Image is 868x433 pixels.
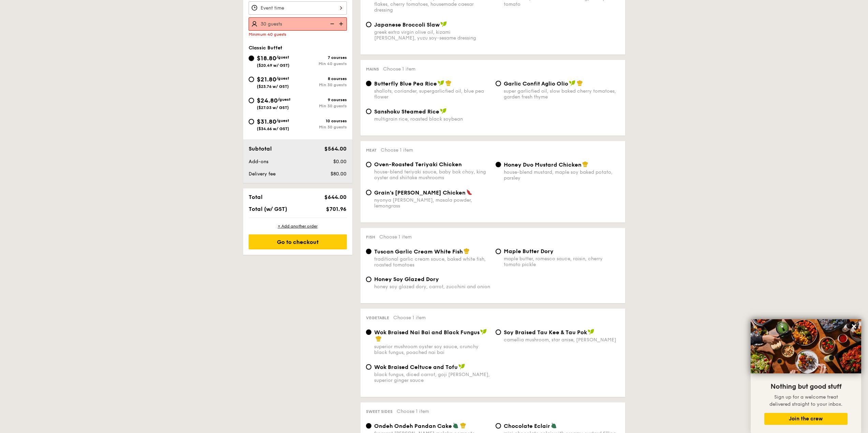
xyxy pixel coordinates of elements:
img: icon-vegan.f8ff3823.svg [480,329,487,335]
div: Go to checkout [249,234,347,249]
div: multigrain rice, roasted black soybean [374,116,490,122]
button: Close [849,321,859,332]
span: $80.00 [330,171,347,177]
input: Wok Braised Nai Bai and Black Fungussuperior mushroom oyster soy sauce, crunchy black fungus, poa... [366,329,371,335]
div: Minimum 40 guests [249,32,347,37]
input: Garlic Confit Aglio Oliosuper garlicfied oil, slow baked cherry tomatoes, garden fresh thyme [496,81,501,86]
span: Add-ons [249,159,268,165]
div: superior mushroom oyster soy sauce, crunchy black fungus, poached nai bai [374,344,490,355]
input: Tuscan Garlic Cream White Fishtraditional garlic cream sauce, baked white fish, roasted tomatoes [366,249,371,254]
span: Tuscan Garlic Cream White Fish [374,248,463,255]
span: /guest [276,76,289,81]
span: Oven-Roasted Teriyaki Chicken [374,161,462,168]
span: Chocolate Eclair [504,423,550,429]
span: Total [249,194,263,200]
div: black fungus, diced carrot, goji [PERSON_NAME], superior ginger sauce [374,372,490,383]
span: Delivery fee [249,171,276,177]
span: Subtotal [249,145,272,152]
input: Event time [249,1,347,15]
img: icon-vegan.f8ff3823.svg [440,108,447,114]
span: Garlic Confit Aglio Olio [504,80,568,87]
div: greek extra virgin olive oil, kizami [PERSON_NAME], yuzu soy-sesame dressing [374,29,490,41]
input: ⁠Soy Braised Tau Kee & Tau Pokcamellia mushroom, star anise, [PERSON_NAME] [496,329,501,335]
span: $24.80 [257,97,278,104]
span: $701.96 [326,206,347,212]
div: super garlicfied oil, slow baked cherry tomatoes, garden fresh thyme [504,88,620,100]
span: Choose 1 item [383,66,415,72]
img: icon-vegan.f8ff3823.svg [569,80,576,86]
span: Vegetable [366,315,389,320]
img: DSC07876-Edit02-Large.jpeg [751,319,861,373]
img: icon-chef-hat.a58ddaea.svg [582,161,588,167]
div: + Add another order [249,223,347,229]
span: ($20.49 w/ GST) [257,63,290,68]
span: Wok Braised Celtuce and Tofu [374,364,458,370]
input: Chocolate Eclairmini chocolate eclair with creamy custard filling [496,423,501,429]
div: traditional garlic cream sauce, baked white fish, roasted tomatoes [374,256,490,268]
span: ($27.03 w/ GST) [257,105,289,110]
button: Join the crew [764,413,848,425]
span: Choose 1 item [397,408,429,414]
span: Honey Soy Glazed Dory [374,276,439,282]
span: Mains [366,67,379,72]
span: Maple Butter Dory [504,248,554,254]
img: icon-chef-hat.a58ddaea.svg [577,80,583,86]
input: $18.80/guest($20.49 w/ GST)7 coursesMin 40 guests [249,56,254,61]
span: /guest [276,55,289,60]
img: icon-vegan.f8ff3823.svg [438,80,444,86]
span: ($34.66 w/ GST) [257,126,289,131]
input: Ondeh Ondeh Pandan Cakefragrant [PERSON_NAME] melaka compote, pandan sponge, dried coconut flakes [366,423,371,429]
div: Min 30 guests [298,125,347,129]
div: maple butter, romesco sauce, raisin, cherry tomato pickle [504,256,620,267]
span: $18.80 [257,55,276,62]
input: Honey Duo Mustard Chickenhouse-blend mustard, maple soy baked potato, parsley [496,162,501,167]
img: icon-chef-hat.a58ddaea.svg [464,248,470,254]
input: Japanese Broccoli Slawgreek extra virgin olive oil, kizami [PERSON_NAME], yuzu soy-sesame dressing [366,22,371,27]
input: Honey Soy Glazed Doryhoney soy glazed dory, carrot, zucchini and onion [366,277,371,282]
span: Sweet sides [366,409,393,414]
input: Wok Braised Celtuce and Tofublack fungus, diced carrot, goji [PERSON_NAME], superior ginger sauce [366,364,371,370]
span: $31.80 [257,118,276,125]
div: Min 40 guests [298,61,347,66]
span: Japanese Broccoli Slaw [374,21,440,28]
span: Choose 1 item [381,147,413,153]
span: $0.00 [333,159,347,165]
div: shallots, coriander, supergarlicfied oil, blue pea flower [374,88,490,100]
span: Fish [366,235,375,239]
img: icon-vegan.f8ff3823.svg [458,364,465,370]
img: icon-vegetarian.fe4039eb.svg [453,422,459,429]
span: /guest [276,118,289,123]
div: house-blend teriyaki sauce, baby bok choy, king oyster and shiitake mushrooms [374,169,490,181]
input: Number of guests [249,17,347,31]
span: Sign up for a welcome treat delivered straight to your inbox. [769,394,842,407]
img: icon-vegan.f8ff3823.svg [588,329,594,335]
span: Grain's [PERSON_NAME] Chicken [374,189,466,196]
span: ⁠Soy Braised Tau Kee & Tau Pok [504,329,587,336]
div: nyonya [PERSON_NAME], masala powder, lemongrass [374,197,490,209]
span: Nothing but good stuff [770,383,841,391]
span: Total (w/ GST) [249,206,287,212]
img: icon-add.58712e84.svg [337,17,347,30]
div: Min 30 guests [298,104,347,108]
span: ($23.76 w/ GST) [257,84,289,89]
img: icon-chef-hat.a58ddaea.svg [445,80,452,86]
div: honey soy glazed dory, carrot, zucchini and onion [374,284,490,290]
span: $21.80 [257,76,276,83]
img: icon-vegan.f8ff3823.svg [440,21,447,27]
div: house-blend mustard, maple soy baked potato, parsley [504,169,620,181]
div: camellia mushroom, star anise, [PERSON_NAME] [504,337,620,343]
div: 8 courses [298,76,347,81]
span: Honey Duo Mustard Chicken [504,161,582,168]
span: Wok Braised Nai Bai and Black Fungus [374,329,480,336]
img: icon-chef-hat.a58ddaea.svg [460,422,466,429]
span: Classic Buffet [249,45,282,51]
input: $31.80/guest($34.66 w/ GST)10 coursesMin 30 guests [249,119,254,124]
img: icon-vegetarian.fe4039eb.svg [551,422,557,429]
input: Sanshoku Steamed Ricemultigrain rice, roasted black soybean [366,109,371,114]
input: $21.80/guest($23.76 w/ GST)8 coursesMin 30 guests [249,77,254,82]
span: Choose 1 item [379,234,412,240]
input: Maple Butter Dorymaple butter, romesco sauce, raisin, cherry tomato pickle [496,249,501,254]
span: $564.00 [324,145,347,152]
span: Meat [366,148,377,153]
input: Grain's [PERSON_NAME] Chickennyonya [PERSON_NAME], masala powder, lemongrass [366,190,371,195]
